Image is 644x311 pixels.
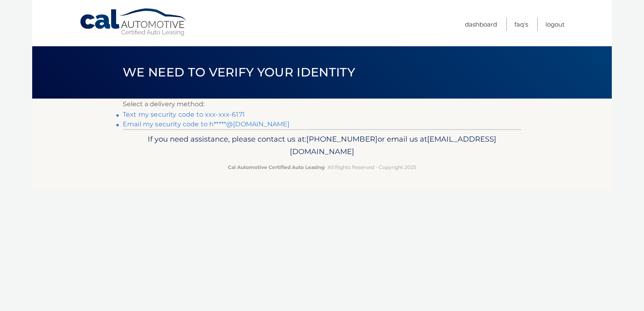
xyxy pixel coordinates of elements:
span: We need to verify your identity [123,65,355,80]
p: If you need assistance, please contact us at: or email us at [128,133,516,159]
p: Select a delivery method: [123,99,521,110]
a: Logout [545,18,565,31]
strong: Cal Automotive Certified Auto Leasing [228,164,324,170]
a: FAQ's [514,18,528,31]
a: Text my security code to xxx-xxx-6171 [123,111,245,118]
a: Dashboard [465,18,497,31]
p: - All Rights Reserved - Copyright 2025 [128,163,516,171]
a: Email my security code to h*****@[DOMAIN_NAME] [123,120,289,128]
a: Cal Automotive [79,8,188,37]
span: [PHONE_NUMBER] [306,134,378,144]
